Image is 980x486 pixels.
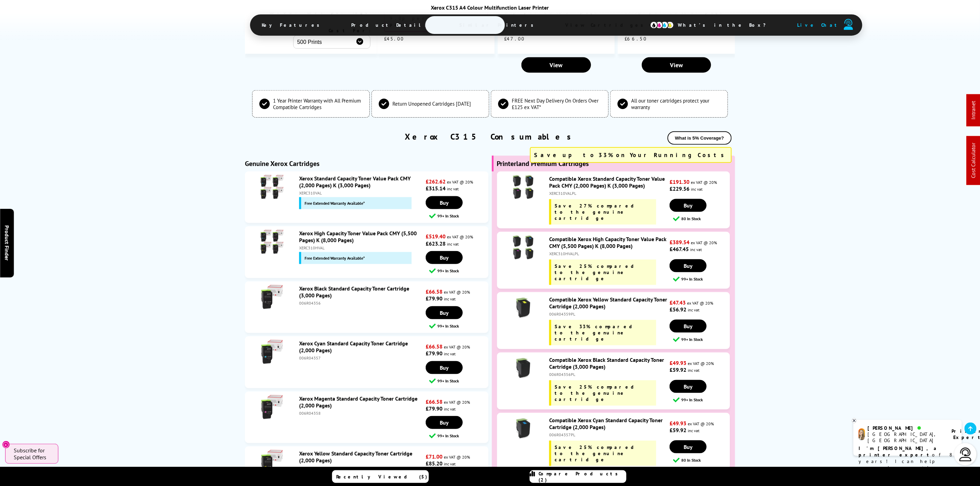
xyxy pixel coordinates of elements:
[426,343,442,350] strong: £66.58
[673,457,729,463] div: 80 In Stock
[670,246,689,252] strong: £467.45
[444,400,470,405] span: ex VAT @ 20%
[299,395,417,409] a: Xerox Magenta Standard Capacity Toner Cartridge (2,000 Pages)
[868,431,943,443] div: [GEOGRAPHIC_DATA], [GEOGRAPHIC_DATA]
[444,296,456,301] span: inc vat
[429,323,488,329] div: 99+ In Stock
[444,454,470,460] span: ex VAT @ 20%
[305,256,365,261] span: Free Extended Warranty Available*
[3,225,10,261] span: Product Finder
[539,471,626,483] span: Compare Products (2)
[684,262,693,269] span: Buy
[444,351,456,356] span: inc vat
[959,448,972,461] img: user-headset-light.svg
[684,323,693,330] span: Buy
[859,445,938,458] b: I'm [PERSON_NAME], a printer expert
[273,97,363,110] span: 1 Year Printer Warranty with All Premium Compatible Cartridges
[555,16,660,34] span: View Cartridges
[299,450,412,464] a: Xerox Yellow Standard Capacity Toner Cartridge (2,000 Pages)
[426,178,446,185] strong: £262.62
[555,384,641,402] span: Save 25% compared to the genuine cartridge
[341,17,442,33] span: Product Details
[684,443,693,450] span: Buy
[670,420,686,427] strong: £49.93
[691,240,717,245] span: ex VAT @ 20%
[511,356,535,380] img: Compatible Xerox Black Standard Capacity Toner Cartridge (3,000 Pages)
[970,101,977,120] a: Intranet
[670,306,686,313] strong: £56.92
[684,202,693,209] span: Buy
[260,395,284,419] img: Xerox Magenta Standard Capacity Toner Cartridge (2,000 Pages)
[530,147,732,163] div: Save up to 33% on Your Running Costs
[444,289,470,295] span: ex VAT @ 20%
[426,240,446,247] strong: £623.28
[426,295,442,302] strong: £79.90
[670,178,689,185] strong: £191.30
[336,474,428,480] span: Recently Viewed (5)
[670,61,683,69] span: View
[521,57,591,73] a: View
[429,213,488,219] div: 99+ In Stock
[670,239,689,246] strong: £389.54
[449,17,548,33] span: Similar Printers
[549,372,668,377] div: 006R04356PL
[440,364,449,371] span: Buy
[549,191,668,196] div: XERC310VALPL
[549,356,664,370] a: Compatible Xerox Black Standard Capacity Toner Cartridge (3,000 Pages)
[684,383,693,390] span: Buy
[670,359,686,366] strong: £49.93
[252,17,334,33] span: Key Features
[844,19,853,30] img: user-headset-duotone.svg
[650,21,674,29] img: cmyk-icon.svg
[440,309,449,316] span: Buy
[511,175,535,199] img: Compatible Xerox Standard Capacity Toner Value Pack CMY (2,000 Pages) K (3,000 Pages)
[555,263,641,282] span: Save 25% compared to the genuine cartridge
[444,344,470,349] span: ex VAT @ 20%
[245,159,319,168] b: Genuine Xerox Cartridges
[260,450,284,474] img: Xerox Yellow Standard Capacity Toner Cartridge (2,000 Pages)
[14,447,51,461] span: Subscribe for Special Offers
[444,406,456,412] span: inc vat
[429,268,488,274] div: 99+ In Stock
[688,361,714,366] span: ex VAT @ 20%
[688,368,699,373] span: inc vat
[299,245,424,250] div: XERC310HVAL
[426,460,442,467] strong: £85.20
[673,215,729,222] div: 80 In Stock
[392,100,471,107] span: Return Unopened Cartridges [DATE]
[299,175,411,189] a: Xerox Standard Capacity Toner Value Pack CMY (2,000 Pages) K (3,000 Pages)
[447,186,459,191] span: inc vat
[549,311,668,317] div: 006R04359PL
[530,470,626,483] a: Compare Products (2)
[299,190,424,195] div: XERC310VAL
[549,251,668,256] div: XERC310HVALPL
[688,421,714,426] span: ex VAT @ 20%
[250,4,730,11] div: Xerox C315 A4 Colour Multifunction Laser Printer
[440,254,449,261] span: Buy
[668,17,783,33] span: What’s in the Box?
[299,230,417,244] a: Xerox High Capacity Toner Value Pack CMY (5,500 Pages) K (8,000 Pages)
[299,340,408,354] a: Xerox Cyan Standard Capacity Toner Cartridge (2,000 Pages)
[299,285,409,299] a: Xerox Black Standard Capacity Toner Cartridge (3,000 Pages)
[426,398,442,405] strong: £66.58
[549,175,665,189] a: Compatible Xerox Standard Capacity Toner Value Pack CMY (2,000 Pages) K (3,000 Pages)
[299,465,424,471] div: 006R04359
[631,97,721,110] span: All our toner cartridges protect your warranty
[332,470,429,483] a: Recently Viewed (5)
[429,378,488,384] div: 99+ In Stock
[440,419,449,426] span: Buy
[426,453,442,460] strong: £71.00
[444,461,456,466] span: inc vat
[688,428,699,433] span: inc vat
[426,288,442,295] strong: £66.58
[497,159,589,168] b: Printerland Premium Cartridges
[447,241,459,247] span: inc vat
[691,180,717,185] span: ex VAT @ 20%
[511,236,535,260] img: Compatible Xerox High Capacity Toner Value Pack CMY (5,500 Pages) K (8,000 Pages)
[512,97,601,110] span: FREE Next Day Delivery On Orders Over £125 ex VAT*
[447,234,473,239] span: ex VAT @ 20%
[673,276,729,282] div: 99+ In Stock
[555,203,641,221] span: Save 27% compared to the genuine cartridge
[798,22,840,28] span: Live Chat
[555,444,641,463] span: Save 25% compared to the genuine cartridge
